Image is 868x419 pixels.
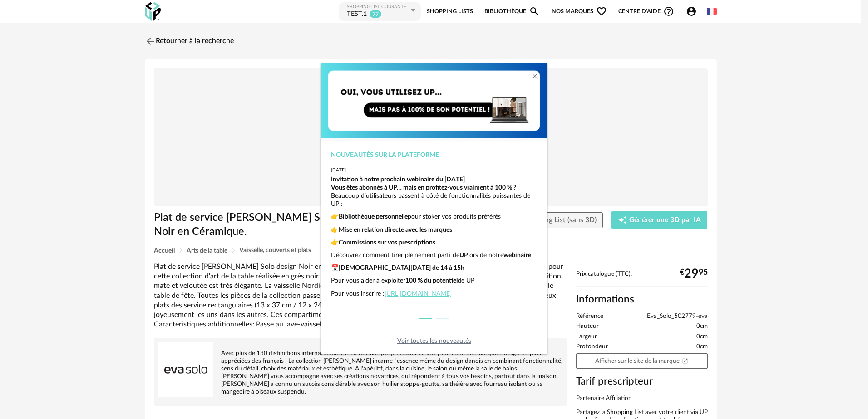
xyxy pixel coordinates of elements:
a: Voir toutes les nouveautés [397,338,471,344]
strong: [DEMOGRAPHIC_DATA][DATE] de 14 à 15h [339,265,464,271]
strong: webinaire [503,252,531,258]
p: Découvrez comment tirer pleinement parti de lors de notre [331,251,538,259]
p: 👉 pour stoker vos produits préférés [331,213,538,221]
p: 👉 [331,226,538,234]
strong: UP [459,252,468,258]
strong: 100 % du potentiel [405,278,458,284]
p: Pour vous aider à exploiter de UP [331,277,538,285]
div: dialog [321,63,547,355]
strong: Vous êtes abonnés à UP… mais en profitez-vous vraiment à 100 % ? [331,185,516,191]
div: Nouveautés sur la plateforme [331,151,538,159]
p: 👉 [331,239,538,247]
strong: Commissions sur vos prescriptions [339,239,435,246]
p: 📅 [331,264,538,272]
div: Invitation à notre prochain webinaire du [DATE] [331,175,538,184]
div: [DATE] [331,167,538,173]
strong: Bibliothèque personnelle [339,214,408,220]
img: Copie%20de%20Orange%20Yellow%20Gradient%20Minimal%20Coming%20Soon%20Email%20Header%20(1)%20(1).png [321,63,547,139]
button: Close [531,72,538,82]
p: Beaucoup d’utilisateurs passent à côté de fonctionnalités puissantes de UP : [331,184,538,209]
strong: Mise en relation directe avec les marques [339,227,452,233]
p: Pour vous inscrire : [331,290,538,298]
a: [URL][DOMAIN_NAME] [385,291,452,297]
